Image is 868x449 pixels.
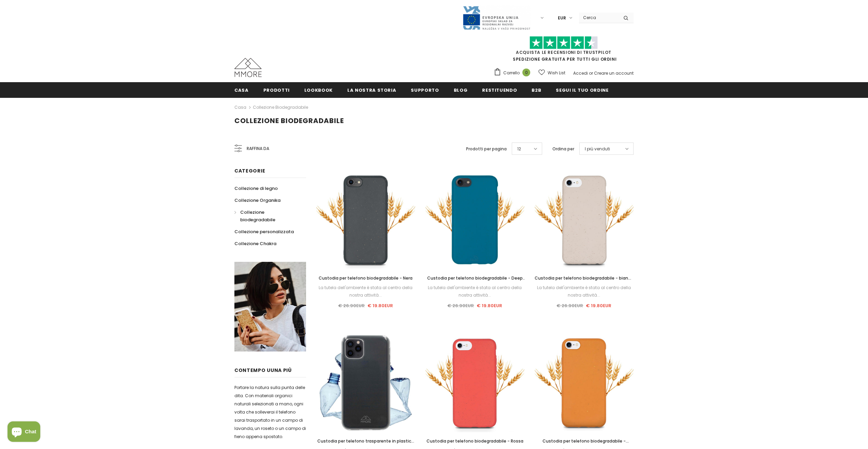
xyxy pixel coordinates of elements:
a: La nostra storia [347,82,396,98]
span: € 26.90EUR [556,302,583,309]
a: Carrello 0 [494,68,534,78]
span: 12 [517,146,521,152]
a: Casa [234,103,246,111]
div: La tutela dell'ambiente è stata al centro della nostra attività... [316,284,415,299]
a: B2B [532,82,541,98]
span: € 19.80EUR [477,302,502,309]
label: Prodotti per pagina [466,146,507,152]
a: Collezione biodegradabile [234,206,299,226]
span: 0 [522,69,530,76]
span: Collezione di legno [234,185,278,192]
span: supporto [411,87,439,93]
span: Carrello [503,70,520,76]
span: Custodia per telefono biodegradabile - bianco naturale [535,275,633,288]
span: Collezione Organika [234,197,280,204]
span: Categorie [234,167,265,174]
span: Restituendo [482,87,517,93]
a: Custodia per telefono biodegradabile - Nera [316,274,415,282]
a: Creare un account [594,70,634,76]
span: € 26.90EUR [338,302,365,309]
span: or [589,70,593,76]
img: Fidati di Pilot Stars [530,36,598,49]
div: La tutela dell'ambiente è stata al centro della nostra attività... [425,284,524,299]
span: SPEDIZIONE GRATUITA PER TUTTI GLI ORDINI [494,39,634,62]
a: Casa [234,82,249,98]
span: I più venduti [585,146,610,152]
span: Collezione personalizzata [234,228,294,235]
a: Custodia per telefono biodegradabile - arancione [535,437,634,445]
span: Custodia per telefono biodegradabile - Rossa [426,438,523,444]
a: Collezione Organika [234,194,280,206]
a: supporto [411,82,439,98]
p: Portare la natura sulla punta delle dita. Con materiali organici naturali selezionati a mano, ogn... [234,384,306,441]
inbox-online-store-chat: Shopify online store chat [5,421,42,444]
span: Lookbook [304,87,333,93]
span: Custodia per telefono biodegradabile - Deep Sea Blue [427,275,526,288]
label: Ordina per [552,146,574,152]
div: La tutela dell'ambiente è stata al centro della nostra attività... [535,284,634,299]
a: Blog [454,82,468,98]
a: Collezione personalizzata [234,226,294,238]
span: EUR [558,15,566,21]
a: Collezione Chakra [234,238,276,250]
span: Collezione Chakra [234,240,276,247]
a: Accedi [573,70,588,76]
a: Lookbook [304,82,333,98]
span: contempo uUna più [234,367,292,374]
a: Collezione biodegradabile [253,104,308,110]
span: Blog [454,87,468,93]
a: Custodia per telefono trasparente in plastica riciclata oceanica [316,437,415,445]
span: € 19.80EUR [586,302,611,309]
span: Collezione biodegradabile [234,116,344,125]
span: Prodotti [263,87,290,93]
span: La nostra storia [347,87,396,93]
a: Segui il tuo ordine [556,82,608,98]
span: B2B [532,87,541,93]
span: € 26.90EUR [447,302,474,309]
img: Casi MMORE [234,58,262,77]
a: Custodia per telefono biodegradabile - bianco naturale [535,274,634,282]
a: Javni Razpis [462,15,531,20]
input: Search Site [579,13,618,23]
span: Raffina da [247,145,269,152]
a: Custodia per telefono biodegradabile - Rossa [425,437,524,445]
span: Collezione biodegradabile [240,209,275,223]
a: Acquista le recensioni di TrustPilot [516,49,611,55]
a: Restituendo [482,82,517,98]
span: Wish List [548,70,565,76]
img: Javni Razpis [462,5,531,30]
a: Wish List [538,67,565,79]
span: Segui il tuo ordine [556,87,608,93]
span: Casa [234,87,249,93]
span: € 19.80EUR [367,302,393,309]
span: Custodia per telefono biodegradabile - Nera [319,275,413,281]
a: Collezione di legno [234,182,278,194]
a: Prodotti [263,82,290,98]
a: Custodia per telefono biodegradabile - Deep Sea Blue [425,274,524,282]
